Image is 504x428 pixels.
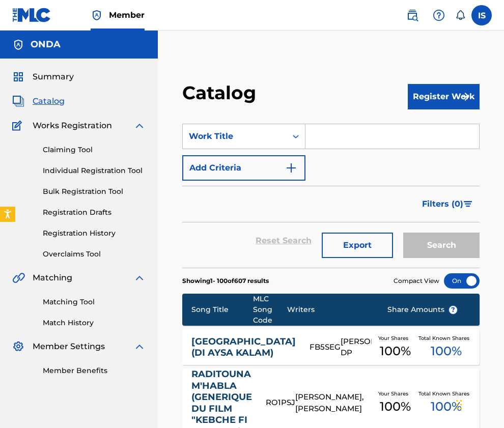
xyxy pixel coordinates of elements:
[455,10,465,20] div: Notifications
[380,342,411,360] span: 100 %
[182,276,269,286] p: Showing 1 - 100 of 607 results
[12,8,51,22] img: MLC Logo
[406,9,418,21] img: search
[310,341,341,353] div: FB5SEG
[471,5,492,25] div: User Menu
[43,249,146,260] a: Overclaims Tool
[182,124,480,268] form: Search Form
[33,272,72,284] span: Matching
[464,201,472,207] img: filter
[449,306,457,314] span: ?
[43,186,146,197] a: Bulk Registration Tool
[418,334,473,342] span: Total Known Shares
[453,379,504,428] div: Widget de chat
[12,340,24,353] img: Member Settings
[456,389,462,420] div: Glisser
[182,155,305,181] button: Add Criteria
[402,5,423,25] a: Public Search
[12,95,65,107] a: CatalogCatalog
[266,397,295,409] div: RO1PSJ
[133,120,146,132] img: expand
[12,120,25,132] img: Works Registration
[12,39,24,51] img: Accounts
[33,71,74,83] span: Summary
[422,198,463,210] span: Filters ( 0 )
[43,207,146,218] a: Registration Drafts
[416,191,480,217] button: Filters (0)
[182,81,261,104] h2: Catalog
[12,71,74,83] a: SummarySummary
[31,39,61,50] h5: ONDA
[378,334,412,342] span: Your Shares
[431,397,462,416] span: 100 %
[43,165,146,176] a: Individual Registration Tool
[33,120,112,132] span: Works Registration
[453,379,504,428] iframe: Chat Widget
[418,390,473,397] span: Total Known Shares
[43,228,146,239] a: Registration History
[33,340,105,353] span: Member Settings
[43,297,146,307] a: Matching Tool
[91,9,103,21] img: Top Rightsholder
[433,9,445,21] img: help
[475,276,504,358] iframe: Resource Center
[322,233,393,258] button: Export
[12,71,24,83] img: Summary
[189,130,281,142] div: Work Title
[429,5,449,25] div: Help
[295,391,372,414] div: [PERSON_NAME], [PERSON_NAME]
[12,95,24,107] img: Catalog
[33,95,65,107] span: Catalog
[380,397,411,416] span: 100 %
[459,91,471,103] img: f7272a7cc735f4ea7f67.svg
[253,294,287,326] div: MLC Song Code
[394,276,439,286] span: Compact View
[43,145,146,155] a: Claiming Tool
[387,304,458,315] span: Share Amounts
[431,342,462,360] span: 100 %
[191,336,296,359] a: [GEOGRAPHIC_DATA] (DI AYSA KALAM)
[133,272,146,284] img: expand
[43,365,146,376] a: Member Benefits
[285,162,297,174] img: 9d2ae6d4665cec9f34b9.svg
[378,390,412,397] span: Your Shares
[43,318,146,328] a: Match History
[408,84,480,109] button: Register Work
[287,304,372,315] div: Writers
[109,9,145,21] span: Member
[12,272,25,284] img: Matching
[191,304,254,315] div: Song Title
[133,340,146,353] img: expand
[341,336,372,359] div: [PERSON_NAME], DP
